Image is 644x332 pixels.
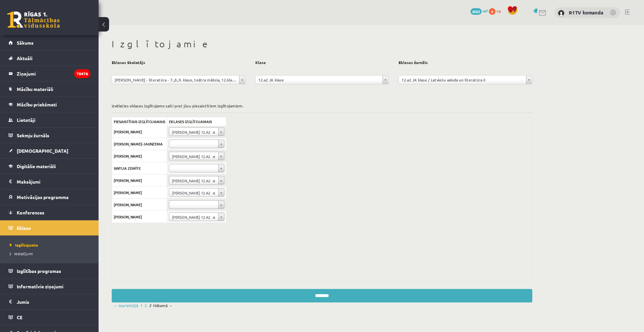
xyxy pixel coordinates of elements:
a: 4022 mP [471,8,488,13]
span: 4022 [471,8,482,15]
span: Mācību priekšmeti [17,101,57,107]
a: [PERSON_NAME] 12.a2 [169,176,224,185]
span: Mācību materiāli [17,86,53,92]
a: [PERSON_NAME] - literatūra - 7.,8.,9. klase, teātra māksla, 12.klase latv.val. un lit.II [112,76,245,84]
a: Ziņojumi78476 [9,66,90,81]
a: [DEMOGRAPHIC_DATA] [9,143,90,158]
a: 12.a2 JK klase / Latviešu valoda un literatūra II [399,76,532,84]
span: Izglītojamie [10,242,38,248]
img: R1TV komanda [558,10,564,16]
span: [PERSON_NAME] - literatūra - 7.,8.,9. klase, teātra māksla, 12.klase latv.val. un lit.II [115,76,237,84]
span: 0 [489,8,495,15]
i: 78476 [74,69,90,78]
a: Rīgas 1. Tālmācības vidusskola [7,11,60,28]
span: Eklase [17,225,31,231]
a: Mācību priekšmeti [9,97,90,112]
a: 1 [140,302,143,308]
span: Informatīvie ziņojumi [17,283,63,289]
a: [PERSON_NAME] 12.a2 [169,188,224,197]
th: [PERSON_NAME] [112,126,167,138]
span: CE [17,314,22,320]
b: Eklases izglītojamais [169,119,212,124]
th: [PERSON_NAME] [112,174,167,187]
a: [PERSON_NAME] 12.a2 [169,212,224,221]
a: Izglītības programas [9,263,90,278]
span: Izglītības programas [17,268,61,274]
b: Klase [255,60,266,65]
em: 3 [149,302,151,308]
span: Nākamā → [153,302,172,308]
span: [PERSON_NAME] 12.a2 [172,188,210,197]
span: [DEMOGRAPHIC_DATA] [17,148,68,154]
span: Konferences [17,210,44,215]
span: Jumis [17,299,29,305]
a: [PERSON_NAME] 12.a2 [169,152,224,160]
legend: Maksājumi [17,174,90,189]
a: Motivācijas programma [9,189,90,205]
a: 2 [145,302,147,308]
span: xp [496,8,501,13]
span: Aktuāli [17,55,33,61]
span: [PERSON_NAME] 12.a2 [172,152,210,161]
b: Eklases Skolotājs [112,60,145,65]
span: 12.a2 JK klase / Latviešu valoda un literatūra II [402,76,523,84]
th: [PERSON_NAME]-Jaunzema [112,138,167,150]
span: [PERSON_NAME] 12.a2 [172,128,210,136]
th: [PERSON_NAME] [112,211,167,223]
span: Sākums [17,40,34,46]
span: mP [483,8,488,13]
span: Sekmju žurnāls [17,132,49,138]
a: Iestatījumi [10,251,92,256]
th: [PERSON_NAME] [112,150,167,162]
legend: Ziņojumi [17,66,90,81]
th: Sintija Zemīte [112,162,167,174]
a: ← Iepriekšējā [114,302,138,308]
span: [PERSON_NAME] 12.a2 [172,176,210,185]
span: Motivācijas programma [17,194,69,200]
a: Izglītojamie [10,242,92,248]
span: [PERSON_NAME] 12.a2 [172,213,210,221]
a: [PERSON_NAME] 12.a2 [169,127,224,136]
a: 0 xp [489,8,504,13]
span: 12.a2 JK klase [258,76,380,84]
a: Aktuāli [9,51,90,66]
a: Eklase [9,220,90,235]
a: Informatīvie ziņojumi [9,279,90,294]
a: Jumis [9,294,90,309]
span: Digitālie materiāli [17,163,56,169]
b: Piesaistītais izglītojamais [114,119,165,124]
a: R1TV komanda [569,9,603,16]
a: CE [9,310,90,325]
span: Iestatījumi [10,251,33,256]
th: [PERSON_NAME] [112,187,167,199]
a: 12.a2 JK klase [256,76,389,84]
a: Konferences [9,205,90,220]
th: [PERSON_NAME] [112,199,167,211]
a: Sākums [9,35,90,50]
b: Eklases žurnāls [399,60,428,65]
a: Digitālie materiāli [9,159,90,174]
a: Mācību materiāli [9,81,90,97]
a: Maksājumi [9,174,90,189]
a: Sekmju žurnāls [9,128,90,143]
a: Lietotāji [9,112,90,127]
p: Izvēlaties eklases izglītojamo saiti pret jūsu piesaistītiem izglītojamiem. [112,103,532,109]
span: Lietotāji [17,117,35,123]
h1: Izglītojamie [112,38,532,50]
